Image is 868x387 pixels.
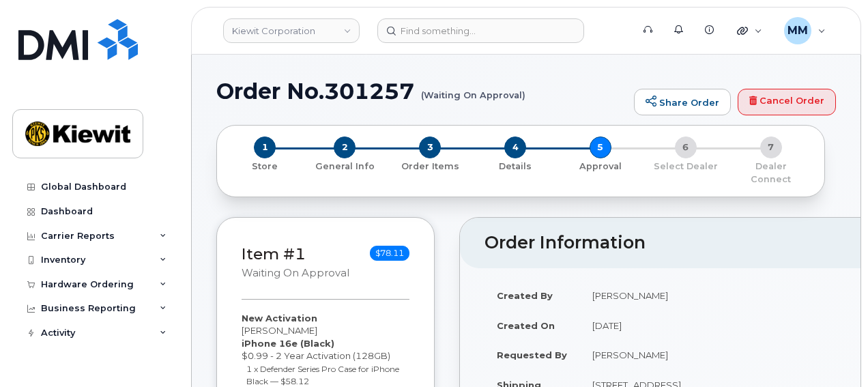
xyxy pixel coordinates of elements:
[473,158,558,173] a: 4 Details
[478,160,553,173] p: Details
[393,160,467,173] p: Order Items
[370,246,409,261] span: $78.11
[497,320,555,331] strong: Created On
[388,158,473,173] a: 3 Order Items
[634,89,731,116] a: Share Order
[242,313,317,324] strong: New Activation
[809,328,858,377] iframe: Messenger Launcher
[421,79,525,100] small: (Waiting On Approval)
[242,244,306,263] a: Item #1
[419,137,441,158] span: 3
[308,160,382,173] p: General Info
[497,290,553,301] strong: Created By
[246,364,399,387] small: 1 x Defender Series Pro Case for iPhone Black — $58.12
[738,89,836,116] a: Cancel Order
[216,79,627,103] h1: Order No.301257
[254,137,276,158] span: 1
[242,267,349,279] small: Waiting On Approval
[233,160,297,173] p: Store
[228,158,302,173] a: 1 Store
[504,137,526,158] span: 4
[242,338,334,349] strong: iPhone 16e (Black)
[302,158,388,173] a: 2 General Info
[334,137,356,158] span: 2
[497,349,567,360] strong: Requested By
